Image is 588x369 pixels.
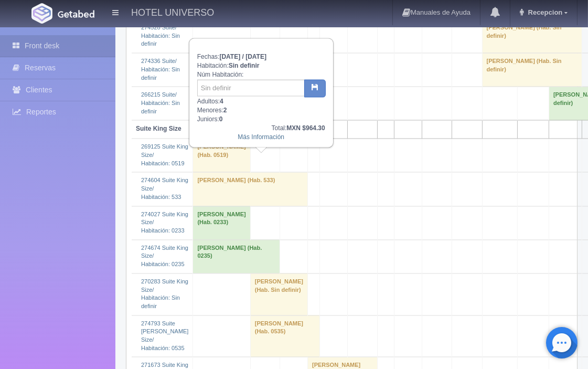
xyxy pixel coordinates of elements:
div: Total: [197,124,325,133]
a: 269125 Suite King Size/Habitación: 0519 [141,144,188,166]
a: 274336 Suite/Habitación: Sin definir [141,58,180,81]
a: 270283 Suite King Size/Habitación: Sin definir [141,279,188,310]
b: [DATE] / [DATE] [219,54,266,61]
b: Suite King Size [136,125,181,133]
b: 2 [223,107,227,114]
td: [PERSON_NAME] (Hab. 0235) [193,240,280,273]
a: 274528 Suite/Habitación: Sin definir [141,25,180,47]
a: 266215 Suite/Habitación: Sin definir [141,92,180,114]
td: [PERSON_NAME] (Hab. Sin definir) [482,54,582,87]
td: [PERSON_NAME] (Hab. 0519) [193,139,250,173]
td: [PERSON_NAME] (Hab. 533) [193,173,308,206]
b: Sin definir [229,62,260,70]
td: [PERSON_NAME] (Hab. 0233) [193,206,250,240]
h4: HOTEL UNIVERSO [131,5,214,18]
a: 274793 Suite [PERSON_NAME] Size/Habitación: 0535 [141,321,188,352]
td: [PERSON_NAME] (Hab. Sin definir) [250,273,307,315]
span: Recepcion [526,8,563,16]
b: 0 [219,116,223,123]
a: Más Información [238,134,284,141]
b: 4 [220,98,223,106]
a: 274604 Suite King Size/Habitación: 533 [141,177,188,200]
a: 274027 Suite King Size/Habitación: 0233 [141,212,188,234]
td: [PERSON_NAME] (Hab. 0535) [250,315,320,357]
b: MXN $964.30 [286,125,325,132]
img: Getabed [31,3,52,24]
a: 274674 Suite King Size/Habitación: 0235 [141,245,188,268]
div: Fechas: Habitación: Núm Habitación: Adultos: Menores: Juniors: [190,39,333,147]
img: Getabed [58,10,94,18]
td: [PERSON_NAME] (Hab. Sin definir) [482,20,582,54]
input: Sin definir [197,80,305,97]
